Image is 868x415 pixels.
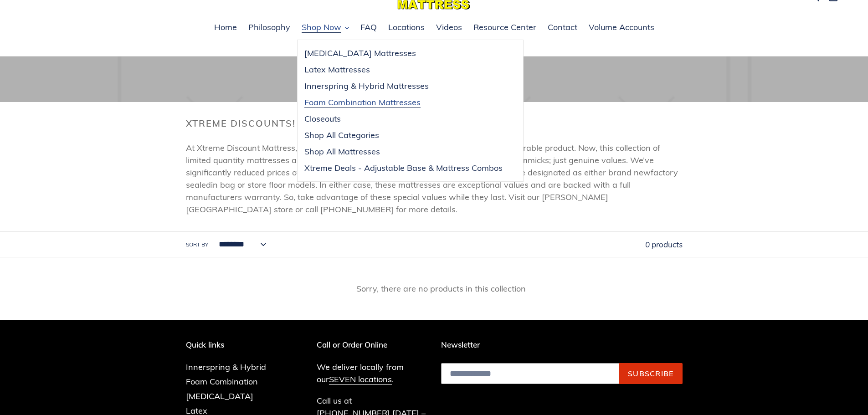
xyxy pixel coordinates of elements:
a: SEVEN locations [329,374,392,385]
span: Philosophy [248,22,290,33]
p: Call or Order Online [317,340,427,349]
span: Innerspring & Hybrid Mattresses [304,81,429,92]
a: Xtreme Deals - Adjustable Base & Mattress Combos [298,160,509,176]
a: Shop All Mattresses [298,143,509,160]
span: Foam Combination Mattresses [304,97,421,108]
span: Locations [388,22,425,33]
a: Resource Center [469,21,541,35]
a: Innerspring & Hybrid Mattresses [298,78,509,94]
a: Shop All Categories [298,127,509,143]
span: Subscribe [628,369,674,378]
p: We deliver locally from our . [317,361,427,385]
a: Volume Accounts [584,21,659,35]
span: Videos [436,22,462,33]
a: Innerspring & Hybrid [186,362,266,372]
h2: Xtreme Discounts! [186,118,683,129]
p: Sorry, there are no products in this collection [200,282,683,295]
a: Videos [431,21,467,35]
span: Volume Accounts [589,22,654,33]
span: FAQ [360,22,377,33]
span: Closeouts [304,113,341,124]
span: Xtreme Deals - Adjustable Base & Mattress Combos [304,163,503,174]
a: Philosophy [244,21,295,35]
button: Shop Now [297,21,354,35]
span: Contact [548,22,577,33]
span: Home [214,22,237,33]
label: Sort by [186,241,208,249]
span: 0 products [645,240,683,249]
a: Locations [384,21,429,35]
a: Latex Mattresses [298,61,509,78]
a: Foam Combination Mattresses [298,94,509,111]
button: Subscribe [619,363,683,384]
span: Shop Now [302,22,341,33]
a: [MEDICAL_DATA] Mattresses [298,45,509,61]
a: Contact [543,21,582,35]
a: Foam Combination [186,376,258,387]
span: factory sealed [186,167,678,190]
span: Resource Center [473,22,536,33]
span: Shop All Categories [304,130,379,141]
a: FAQ [356,21,381,35]
p: Newsletter [441,340,683,349]
span: Latex Mattresses [304,64,370,75]
span: Shop All Mattresses [304,146,380,157]
p: At Xtreme Discount Mattress, our everyday price is 1/2 to 1/3 of the competition's comparable pro... [186,142,683,215]
a: Closeouts [298,111,509,127]
p: Quick links [186,340,280,349]
a: [MEDICAL_DATA] [186,391,253,401]
span: [MEDICAL_DATA] Mattresses [304,48,416,59]
a: Home [210,21,241,35]
input: Email address [441,363,619,384]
